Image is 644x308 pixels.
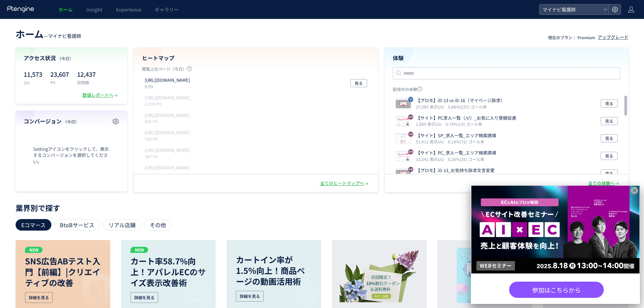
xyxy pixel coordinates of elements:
div: 全てのヒートマップへ [320,180,370,187]
p: 閲覧上位ページ（今日） [142,66,370,74]
p: 配信中の体験 [393,86,621,95]
span: （今日） [63,119,79,124]
button: 見る [601,134,618,142]
p: 業界別で探す [16,206,628,210]
button: 見る [601,99,618,108]
p: https://kango.mynavi.jp/entry/lp/001_ill-16.html [145,112,190,119]
i: 1,889 表示UU [416,121,444,127]
p: 【プロモ】ill-13_お気持ち訴求文言変更 [416,167,495,174]
p: 568 PV [145,136,193,142]
span: 見る [605,152,613,160]
p: 2,200 PV [145,101,193,106]
span: 見る [605,134,613,142]
p: 367 PV [145,153,193,159]
div: 詳細を見る [130,292,158,303]
p: カート率58.7%向上！アパレルECのサイズ表示改善術 [130,256,206,288]
button: 見る [601,169,618,177]
div: 詳細を見る [25,292,53,303]
p: NEW [25,247,43,253]
p: 【サイト】PC求人一覧（/r/）_お気に入り登録促進 [416,115,516,121]
img: 85afcf1206453ba5a6d96303e254ec4f1744682627568.jpeg [396,169,411,179]
i: 0.14%(71) ゴール率 [448,139,484,144]
i: 0.26%(35) ゴール率 [448,156,484,162]
div: 数値レポートへ [82,92,119,98]
p: 23,607 [50,69,69,79]
span: ギャラリー [155,6,178,13]
p: カートイン率が1.5％向上！商品ページの動画活用術 [236,254,312,287]
h4: アクセス状況 [24,54,119,62]
span: 見る [605,117,613,125]
span: Experience [116,6,141,13]
span: 見る [605,169,613,177]
p: https://kango.mynavi.jp/entry/lp/001_ill-13.html [145,95,190,101]
p: NEW [130,247,148,253]
p: UU [24,79,42,85]
p: 現在のプラン： Premium [548,34,595,40]
span: Settingアイコンをクリックして、表示するコンバージョンを選択してください。 [24,146,119,165]
p: SNS広告ABテスト入門【前編】|クリエイティブの改善 [25,256,101,288]
img: 4bb04fa9a0a0bfa1cb0c3f1c41151b071749117667629.jpeg [396,117,411,126]
i: 0.74%(14) ゴール率 [446,121,482,127]
p: PV [50,79,69,85]
img: d0b946f8d40438ad1247962ef02c7e7a1753844800637.jpeg [396,99,411,109]
span: マイナビ看護師 [48,32,81,39]
div: アップグレード [598,34,628,41]
p: 0 PV [145,84,193,89]
i: 13,541 表示UU [416,156,447,162]
p: 906 PV [145,118,193,124]
p: 【サイト】SP_求人一覧_エリア検索誘導 [416,133,496,139]
div: 全ての体験へ [588,180,620,187]
span: Insight [86,6,102,13]
div: 詳細を見る [236,291,264,302]
i: 253,794 表示UU [416,174,449,180]
button: 見る [601,117,618,125]
h4: ヒートマップ [142,54,370,62]
p: 12,437 [77,69,96,79]
p: https://kango.mynavi.jp/entry/chat-16.html [145,147,190,153]
h4: コンバージョン [24,117,119,125]
p: 11,573 [24,69,42,79]
button: 見る [601,152,618,160]
div: — [16,27,81,41]
p: 訪問数 [77,79,96,85]
p: https://kango.mynavi.jp/search [145,165,190,171]
div: その他 [144,219,172,231]
i: 2.98%(7,562) ゴール率 [450,174,493,180]
div: リアル店舗 [103,219,141,231]
i: 51,411 表示UU [416,139,447,144]
span: ホーム [16,27,44,41]
h4: 体験 [393,54,621,62]
p: 【サイト】PC_求人一覧_エリア検索誘導 [416,150,496,156]
div: Eコマース [16,219,51,231]
button: 見る [350,79,367,87]
div: BtoBサービス [54,219,100,231]
i: 27,085 表示UU [416,104,447,110]
span: 見る [605,99,613,108]
span: ホーム [58,6,73,13]
span: マイナビ看護師 [541,4,601,15]
p: https://kango.mynavi.jp/entry/lp/001_ill-3-3.html?utm_source=sep&utm_medium=cpa&utm_campaign=sep_... [145,77,190,84]
span: （今日） [57,55,73,61]
i: 0.88%(237) ゴール率 [448,104,487,110]
p: https://kango.mynavi.jp/contents/nurseplus/lifestyle/20231217-2168071 [145,129,190,136]
p: 【プロモ】ill-13 vs ill-16（マイページ訴求） [416,97,505,104]
span: 見る [355,79,363,87]
p: 348 PV [145,171,193,176]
